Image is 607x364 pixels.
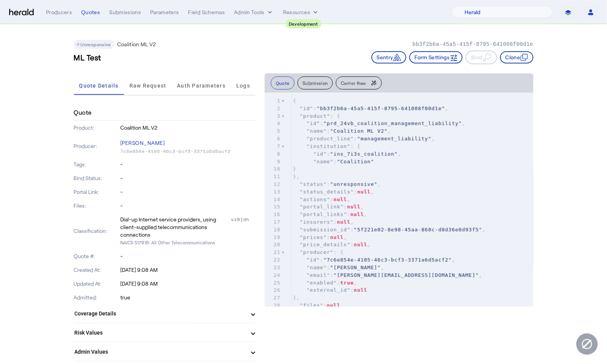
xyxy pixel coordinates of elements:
[265,143,281,150] div: 7
[75,310,245,318] mat-panel-title: Coverage Details
[293,106,448,111] span: : ,
[265,286,281,294] div: 26
[265,112,281,120] div: 3
[293,189,374,195] span: : ,
[313,159,334,164] span: "name"
[120,202,255,210] p: -
[293,128,391,134] span: : ,
[466,50,497,64] button: Bind
[293,120,465,126] span: : ,
[334,197,347,202] span: null
[293,272,482,278] span: : ,
[317,106,445,111] span: "bb3f2b6a-45a5-415f-8795-641008f00d1e"
[293,257,455,263] span: : ,
[265,180,281,188] div: 12
[188,8,225,16] div: Field Schemas
[293,98,296,104] span: {
[265,226,281,234] div: 18
[177,83,226,88] span: Auth Parameters
[120,280,255,288] p: [DATE] 9:08 AM
[293,280,357,286] span: : ,
[293,211,367,217] span: : ,
[74,294,119,301] p: Admitted:
[265,241,281,249] div: 20
[330,234,344,240] span: null
[293,302,344,308] span: : ,
[306,265,327,270] span: "name"
[117,41,156,48] p: Coalition ML V2
[74,108,92,117] h4: Quote
[265,188,281,196] div: 13
[347,204,360,210] span: null
[150,8,179,16] div: Parameters
[231,216,255,239] div: vz8jdh
[341,81,366,85] span: Carrier Raw
[300,189,354,195] span: "status_details"
[300,204,344,210] span: "portal_link"
[354,242,367,247] span: null
[74,304,255,323] mat-expansion-panel-header: Coverage Details
[300,227,350,232] span: "submission_id"
[265,294,281,302] div: 27
[330,151,398,157] span: "ins_7i3s_coalition"
[350,211,364,217] span: null
[74,343,255,361] mat-expansion-panel-header: Admin Values
[265,218,281,226] div: 17
[323,120,462,126] span: "prd_24vb_coalition_management_liability"
[265,234,281,241] div: 19
[337,219,350,225] span: null
[265,249,281,256] div: 21
[298,76,333,89] button: Submission
[300,249,334,255] span: "producer"
[120,266,255,274] p: [DATE] 9:08 AM
[75,348,245,356] mat-panel-title: Admin Values
[306,136,354,141] span: "product_line"
[265,135,281,143] div: 6
[120,216,229,239] div: Dial-up Internet service providers, using client-supplied telecommunications connections
[300,197,330,202] span: "actions"
[265,196,281,203] div: 14
[74,174,119,182] p: Bind Status:
[306,287,350,293] span: "external_id"
[409,51,463,63] button: Form Settings
[334,272,479,278] span: "[PERSON_NAME][EMAIL_ADDRESS][DOMAIN_NAME]"
[293,159,374,164] span: :
[293,136,435,141] span: : ,
[75,329,245,337] mat-panel-title: Risk Values
[74,227,119,235] p: Classification:
[293,265,384,270] span: : ,
[354,287,367,293] span: null
[313,151,327,157] span: "id"
[74,161,119,168] p: Tags:
[293,113,340,119] span: : {
[300,219,334,225] span: "insurers"
[293,151,401,157] span: : ,
[265,264,281,271] div: 23
[265,105,281,112] div: 2
[330,265,381,270] span: "[PERSON_NAME]"
[265,93,533,307] herald-code-block: quote
[357,189,371,195] span: null
[234,8,274,16] button: internal dropdown menu
[109,8,141,16] div: Submissions
[293,234,347,240] span: : ,
[300,242,350,247] span: "price_details"
[300,234,327,240] span: "prices"
[340,280,354,286] span: true
[283,8,319,16] button: Resources dropdown menu
[330,128,388,134] span: "Coalition ML V2"
[120,294,255,301] p: true
[300,302,324,308] span: "files"
[265,158,281,166] div: 9
[293,287,367,293] span: :
[265,165,281,173] div: 10
[293,174,300,179] span: },
[323,257,452,263] span: "7c6e854e-4105-46c3-bcf3-3371a6d5acf2"
[306,143,350,149] span: "institution"
[120,148,255,154] p: 7c6e854e-4105-46c3-bcf3-3371a6d5acf2
[74,124,119,132] p: Product:
[265,271,281,279] div: 24
[74,280,119,288] p: Updated At:
[306,128,327,134] span: "name"
[371,51,406,63] button: Sentry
